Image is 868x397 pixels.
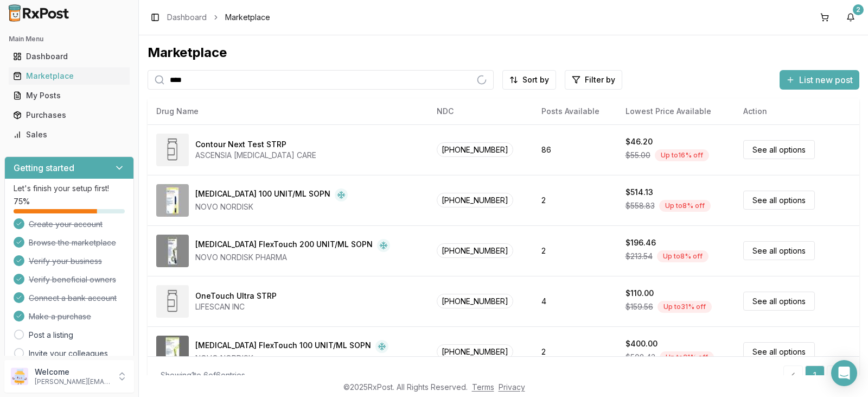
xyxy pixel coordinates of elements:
div: ASCENSIA [MEDICAL_DATA] CARE [195,150,316,161]
button: My Posts [4,87,134,104]
span: Verify your business [29,256,102,267]
span: Marketplace [225,12,270,23]
img: Contour Next Test STRP [156,134,189,166]
span: [PHONE_NUMBER] [437,243,513,258]
div: Sales [13,129,125,140]
a: Post a listing [29,330,73,341]
span: $213.54 [626,251,653,262]
div: Marketplace [13,71,125,81]
div: NOVO NORDISK [195,201,348,212]
div: Up to 21 % off [660,351,714,363]
button: Purchases [4,106,134,124]
span: Create your account [29,219,103,230]
div: Contour Next Test STRP [195,139,286,150]
button: Filter by [565,70,622,90]
span: $159.56 [626,301,653,312]
button: 2 [842,9,859,26]
a: 1 [805,366,825,385]
a: Privacy [499,382,525,392]
span: Connect a bank account [29,293,117,304]
span: $558.83 [626,200,655,211]
img: OneTouch Ultra STRP [156,285,189,318]
button: List new post [780,70,859,90]
div: Up to 31 % off [658,301,712,313]
span: [PHONE_NUMBER] [437,294,513,308]
button: Sales [4,126,134,143]
div: $514.13 [626,187,653,198]
p: Welcome [35,367,110,377]
img: RxPost Logo [4,4,74,22]
th: Drug Name [148,98,428,124]
div: Showing 1 to 6 of 6 entries [161,370,245,381]
div: $196.46 [626,237,656,248]
a: Marketplace [9,66,130,86]
div: [MEDICAL_DATA] FlexTouch 200 UNIT/ML SOPN [195,239,373,252]
span: Verify beneficial owners [29,274,116,285]
th: Posts Available [533,98,617,124]
a: See all options [743,241,815,260]
div: [MEDICAL_DATA] 100 UNIT/ML SOPN [195,188,330,201]
span: List new post [799,73,853,86]
a: Dashboard [167,12,207,23]
h3: Getting started [14,161,74,174]
button: Sort by [502,70,556,90]
span: Make a purchase [29,311,91,322]
nav: breadcrumb [167,12,270,23]
div: 2 [853,4,864,15]
a: See all options [743,342,815,361]
span: Sort by [522,74,549,85]
span: Filter by [585,74,615,85]
th: Action [735,98,859,124]
a: Purchases [9,105,130,125]
div: $110.00 [626,288,654,299]
div: LIFESCAN INC [195,301,277,312]
a: See all options [743,191,815,210]
div: Dashboard [13,51,125,62]
button: Marketplace [4,67,134,85]
a: My Posts [9,86,130,105]
img: Tresiba FlexTouch 100 UNIT/ML SOPN [156,336,189,368]
span: Browse the marketplace [29,237,116,248]
div: Marketplace [148,44,859,61]
span: 75 % [14,196,30,207]
a: See all options [743,292,815,311]
img: Insulin Degludec FlexTouch 200 UNIT/ML SOPN [156,235,189,267]
div: NOVO NORDISK [195,353,388,364]
div: Up to 8 % off [659,200,711,212]
img: Fiasp FlexTouch 100 UNIT/ML SOPN [156,184,189,217]
span: [PHONE_NUMBER] [437,193,513,207]
div: [MEDICAL_DATA] FlexTouch 100 UNIT/ML SOPN [195,340,371,353]
nav: pagination [783,366,846,385]
p: [PERSON_NAME][EMAIL_ADDRESS][DOMAIN_NAME] [35,377,110,386]
a: Invite your colleagues [29,348,108,359]
div: NOVO NORDISK PHARMA [195,252,390,263]
button: Dashboard [4,48,134,65]
a: Sales [9,125,130,144]
span: $508.43 [626,352,655,363]
div: Purchases [13,110,125,121]
div: Up to 16 % off [655,149,709,161]
div: $400.00 [626,338,658,349]
div: Up to 8 % off [657,250,709,262]
td: 2 [533,225,617,276]
img: User avatar [11,368,28,385]
th: NDC [428,98,533,124]
div: Open Intercom Messenger [831,360,857,386]
span: [PHONE_NUMBER] [437,344,513,359]
h2: Main Menu [9,35,130,43]
a: Dashboard [9,47,130,66]
td: 4 [533,276,617,326]
div: OneTouch Ultra STRP [195,291,277,301]
td: 2 [533,326,617,377]
span: [PHONE_NUMBER] [437,142,513,157]
span: $55.00 [626,150,650,161]
td: 2 [533,175,617,225]
a: See all options [743,140,815,159]
th: Lowest Price Available [617,98,735,124]
div: My Posts [13,90,125,101]
a: Terms [472,382,494,392]
p: Let's finish your setup first! [14,183,125,194]
div: $46.20 [626,136,653,147]
a: List new post [780,75,859,86]
td: 86 [533,124,617,175]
